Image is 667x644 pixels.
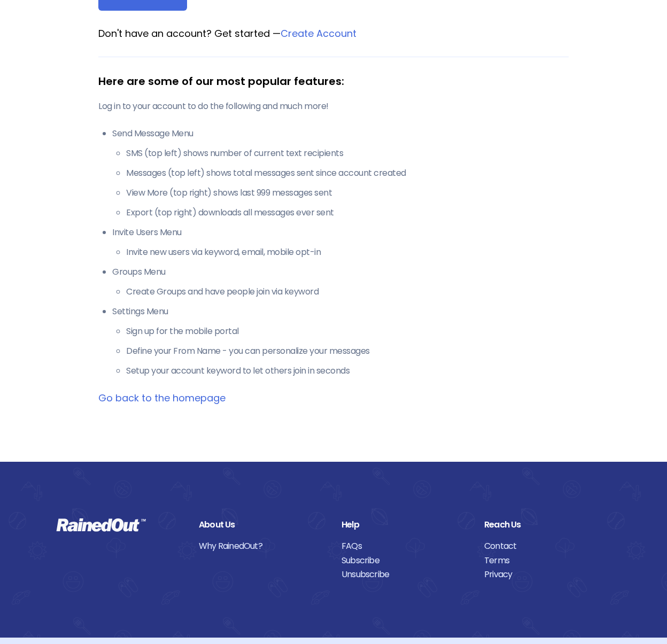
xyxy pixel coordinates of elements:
a: Unsubscribe [342,568,468,581]
li: Send Message Menu [112,127,569,219]
div: Reach Us [484,518,611,532]
p: Log in to your account to do the following and much more! [98,100,569,113]
li: Invite new users via keyword, email, mobile opt-in [126,246,569,259]
a: Subscribe [342,554,468,568]
a: Why RainedOut? [199,539,325,553]
li: Sign up for the mobile portal [126,325,569,338]
a: Create Account [281,27,356,40]
a: Go back to the homepage [98,391,226,405]
li: Groups Menu [112,266,569,298]
li: Export (top right) downloads all messages ever sent [126,206,569,219]
li: View More (top right) shows last 999 messages sent [126,187,569,199]
li: Settings Menu [112,305,569,377]
div: About Us [199,518,325,532]
li: Create Groups and have people join via keyword [126,285,569,298]
a: FAQs [342,539,468,553]
a: Contact [484,539,611,553]
a: Terms [484,554,611,568]
li: Setup your account keyword to let others join in seconds [126,364,569,377]
div: Help [342,518,468,532]
li: Define your From Name - you can personalize your messages [126,345,569,358]
a: Privacy [484,568,611,581]
li: Messages (top left) shows total messages sent since account created [126,167,569,180]
li: Invite Users Menu [112,226,569,259]
div: Here are some of our most popular features: [98,73,569,89]
li: SMS (top left) shows number of current text recipients [126,147,569,160]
